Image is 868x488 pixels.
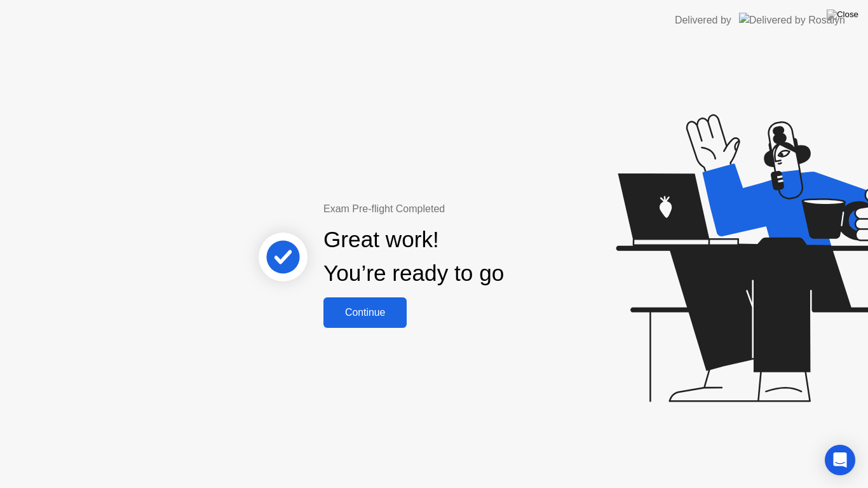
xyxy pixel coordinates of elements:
[675,13,731,28] div: Delivered by
[323,223,504,290] div: Great work! You’re ready to go
[323,297,407,328] button: Continue
[739,13,845,27] img: Delivered by Rosalyn
[327,307,403,318] div: Continue
[827,10,858,20] img: Close
[323,201,586,217] div: Exam Pre-flight Completed
[825,445,855,475] div: Open Intercom Messenger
